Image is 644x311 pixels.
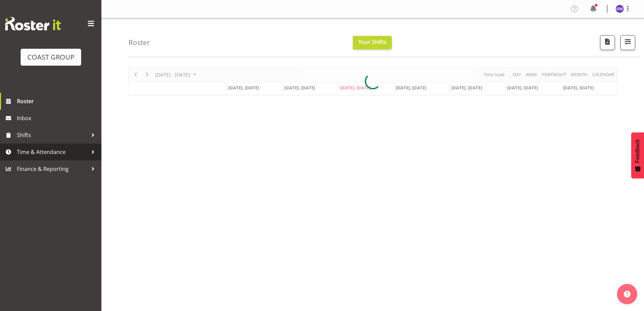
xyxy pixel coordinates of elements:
[5,17,61,30] img: Rosterit website logo
[600,35,615,50] button: Download a PDF of the roster according to the set date range.
[17,96,98,106] span: Roster
[353,36,392,49] button: Your Shifts
[624,291,630,297] img: help-xxl-2.png
[616,5,624,13] img: gladys-martini9949.jpg
[17,164,88,174] span: Finance & Reporting
[620,35,635,50] button: Filter Shifts
[631,132,644,178] button: Feedback - Show survey
[17,147,88,157] span: Time & Attendance
[27,52,74,62] div: COAST GROUP
[128,39,150,46] h4: Roster
[17,130,88,140] span: Shifts
[358,38,386,46] span: Your Shifts
[17,113,98,123] span: Inbox
[635,139,641,163] span: Feedback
